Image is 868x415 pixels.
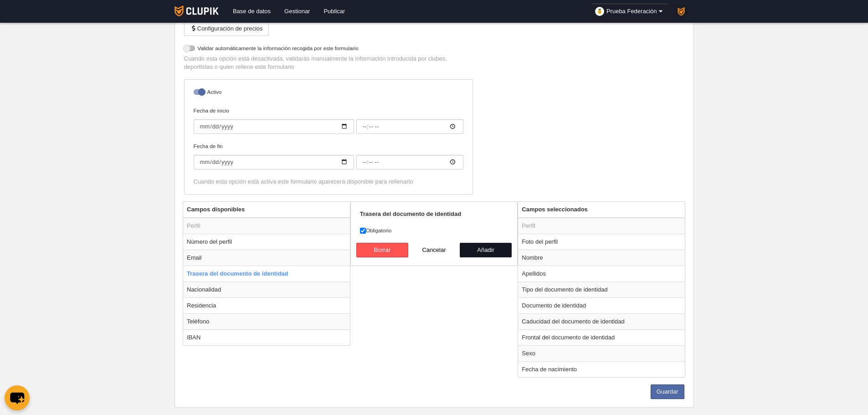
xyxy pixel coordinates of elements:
[460,243,512,257] button: Añadir
[518,234,685,250] td: Foto del perfil
[518,266,685,282] td: Apellidos
[518,313,685,329] td: Caducidad del documento de identidad
[518,361,685,377] td: Fecha de nacimiento
[591,4,668,19] a: Prueba Federación
[184,21,269,36] button: Configuración de precios
[518,345,685,361] td: Sexo
[356,119,463,134] input: Fecha de inicio
[518,218,685,234] td: Perfil
[518,250,685,266] td: Nombre
[518,282,685,297] td: Tipo del documento de identidad
[194,155,354,169] input: Fecha de fin
[184,44,473,55] label: Validar automáticamente la información recogida por este formulario
[183,297,350,313] td: Residencia
[183,266,350,282] td: Trasera del documento de identidad
[518,329,685,345] td: Frontal del documento de identidad
[360,210,462,217] strong: Trasera del documento de identidad
[194,107,463,134] label: Fecha de inicio
[184,55,473,71] p: Cuando esta opción está desactivada, validarás manualmente la información introducida por clubes,...
[183,202,350,218] th: Campos disponibles
[675,5,687,17] img: PaK018JKw3ps.30x30.jpg
[194,178,463,186] div: Cuando esta opción está activa este formulario aparecerá disponible para rellenarlo
[356,155,463,169] input: Fecha de fin
[356,243,408,257] button: Borrar
[183,218,350,234] td: Perfil
[183,234,350,250] td: Número del perfil
[518,202,685,218] th: Campos seleccionados
[194,142,463,169] label: Fecha de fin
[606,7,657,16] span: Prueba Federación
[360,226,508,235] label: Obligatorio
[360,228,366,234] input: Obligatorio
[194,88,463,98] label: Activo
[183,329,350,345] td: IBAN
[175,5,219,16] img: Clupik
[5,385,30,410] button: chat-button
[194,119,354,134] input: Fecha de inicio
[651,384,684,399] button: Guardar
[183,313,350,329] td: Teléfono
[595,7,604,16] img: organizador.30x30.png
[518,297,685,313] td: Documento de identidad
[183,250,350,266] td: Email
[408,243,460,257] button: Cancelar
[183,282,350,297] td: Nacionalidad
